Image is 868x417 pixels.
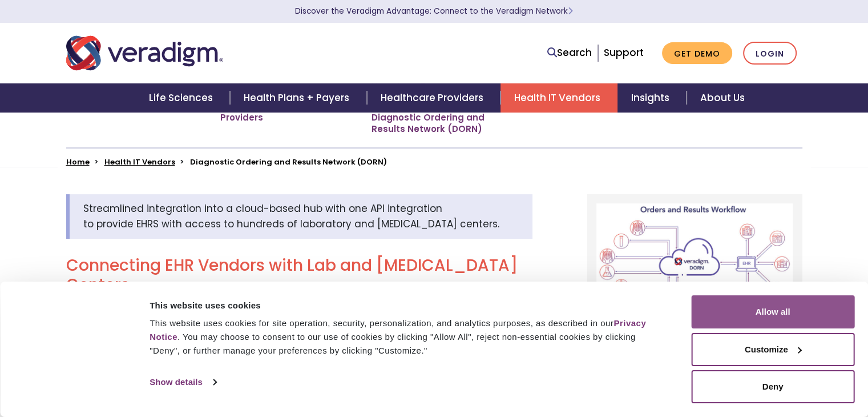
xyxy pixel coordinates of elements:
a: Discover the Veradigm Advantage: Connect to the Veradigm NetworkLearn More [295,6,573,17]
img: Diagram of Veradigm DORN program [596,203,793,311]
a: About Us [687,83,758,113]
a: Home [66,157,90,167]
a: Login [743,42,797,65]
a: Health IT Vendors [500,83,617,113]
a: Healthcare Providers [367,83,500,113]
a: Health Plans + Payers [230,83,366,113]
a: Search [547,45,592,61]
a: Get Demo [662,42,732,65]
a: Insights [617,83,687,113]
span: Streamlined integration into a cloud-based hub with one API integration to provide EHRS with acce... [83,202,499,231]
div: This website uses cookies for site operation, security, personalization, and analytics purposes, ... [150,316,665,358]
a: Show details [150,374,216,391]
span: Learn More [568,6,573,17]
a: Support [604,46,644,59]
button: Allow all [691,295,854,328]
a: Providers [220,112,263,123]
a: Life Sciences [135,83,230,113]
a: Health IT Vendors [104,157,175,167]
img: Veradigm logo [66,34,223,72]
div: This website uses cookies [150,299,665,312]
h2: Connecting EHR Vendors with Lab and [MEDICAL_DATA] Centers [66,256,532,294]
a: Diagnostic Ordering and Results Network (DORN) [372,112,497,134]
button: Customize [691,333,854,366]
button: Deny [691,370,854,403]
